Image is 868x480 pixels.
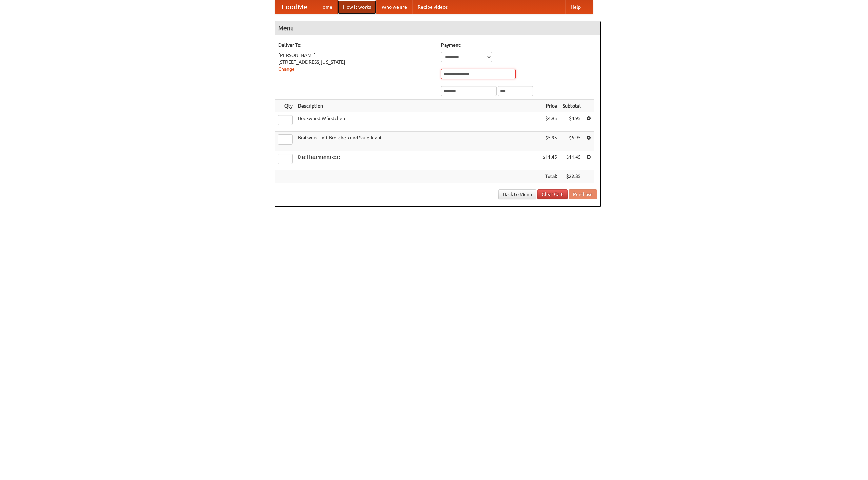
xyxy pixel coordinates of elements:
[565,0,586,14] a: Help
[295,151,540,170] td: Das Hausmannskost
[498,189,536,199] a: Back to Menu
[278,52,434,59] div: [PERSON_NAME]
[275,21,600,35] h4: Menu
[540,100,560,112] th: Price
[275,100,295,112] th: Qty
[560,132,584,151] td: $5.95
[412,0,453,14] a: Recipe videos
[295,132,540,151] td: Bratwurst mit Brötchen und Sauerkraut
[295,100,540,112] th: Description
[314,0,338,14] a: Home
[540,170,560,183] th: Total:
[560,112,584,132] td: $4.95
[540,132,560,151] td: $5.95
[376,0,412,14] a: Who we are
[441,42,597,49] h5: Payment:
[537,189,568,199] a: Clear Cart
[560,100,584,112] th: Subtotal
[278,59,434,65] div: [STREET_ADDRESS][US_STATE]
[338,0,376,14] a: How it works
[540,151,560,170] td: $11.45
[295,112,540,132] td: Bockwurst Würstchen
[560,170,584,183] th: $22.35
[540,112,560,132] td: $4.95
[560,151,584,170] td: $11.45
[278,66,295,72] a: Change
[275,0,314,14] a: FoodMe
[569,189,597,199] button: Purchase
[278,42,434,49] h5: Deliver To:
